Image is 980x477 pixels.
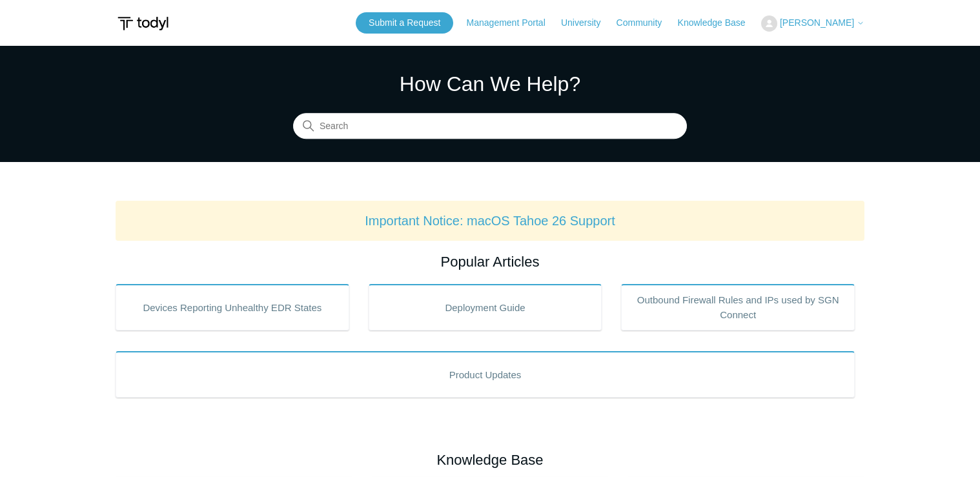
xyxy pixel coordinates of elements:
h1: How Can We Help? [293,68,687,99]
span: [PERSON_NAME] [780,17,854,28]
a: University [561,16,613,30]
a: Management Portal [467,16,558,30]
h2: Popular Articles [116,251,864,272]
a: Knowledge Base [678,16,759,30]
a: Community [617,16,675,30]
a: Submit a Request [356,12,453,34]
a: Deployment Guide [369,284,602,330]
h2: Knowledge Base [116,449,864,471]
a: Outbound Firewall Rules and IPs used by SGN Connect [621,284,855,330]
a: Devices Reporting Unhealthy EDR States [116,284,349,330]
button: [PERSON_NAME] [761,15,864,32]
img: Todyl Support Center Help Center home page [116,12,170,36]
input: Search [293,114,687,139]
a: Important Notice: macOS Tahoe 26 Support [365,214,615,228]
a: Product Updates [116,351,855,398]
